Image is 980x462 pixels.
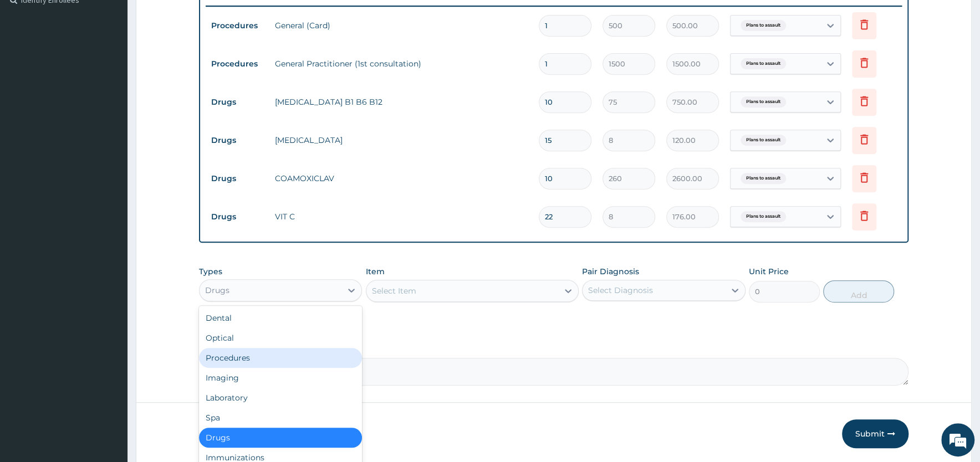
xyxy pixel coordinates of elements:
td: [MEDICAL_DATA] B1 B6 B12 [269,91,533,113]
div: Drugs [205,285,229,296]
td: VIT C [269,206,533,228]
div: Optical [199,328,362,348]
td: Drugs [206,130,269,151]
span: Plans to assault [741,173,786,184]
div: Imaging [199,368,362,388]
label: Pair Diagnosis [582,266,639,277]
div: Minimize live chat window [182,6,208,32]
div: Spa [199,408,362,428]
span: Plans to assault [741,211,786,222]
div: Chat with us now [58,62,186,76]
label: Item [366,266,385,277]
div: Select Diagnosis [588,285,653,296]
td: Drugs [206,168,269,189]
div: Drugs [199,428,362,448]
span: Plans to assault [741,96,786,107]
img: d_794563401_company_1708531726252_794563401 [21,55,45,83]
td: Drugs [206,207,269,227]
div: Dental [199,308,362,328]
label: Comment [199,342,908,352]
td: General (Card) [269,14,533,37]
textarea: Type your message and hit 'Enter' [6,302,211,341]
td: [MEDICAL_DATA] [269,129,533,151]
div: Procedures [199,348,362,368]
button: Add [823,280,894,302]
td: Procedures [206,16,269,36]
label: Types [199,267,222,276]
td: COAMOXICLAV [269,167,533,189]
span: Plans to assault [741,135,786,146]
div: Laboratory [199,388,362,408]
button: Submit [842,419,908,448]
span: We're online! [64,140,153,251]
div: Select Item [372,285,416,296]
td: Procedures [206,54,269,74]
span: Plans to assault [741,20,786,31]
td: General Practitioner (1st consultation) [269,53,533,75]
span: Plans to assault [741,58,786,69]
label: Unit Price [749,266,789,277]
td: Drugs [206,92,269,112]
